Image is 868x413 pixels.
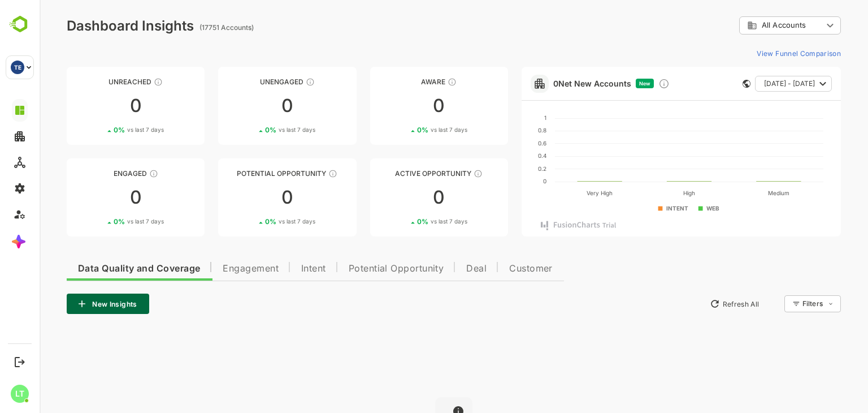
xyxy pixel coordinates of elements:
div: Discover new ICP-fit accounts showing engagement — via intent surges, anonymous website visits, L... [619,78,630,89]
text: 0.4 [498,152,507,159]
text: 0.8 [498,127,507,134]
button: View Funnel Comparison [713,44,801,62]
text: 0.6 [498,140,507,147]
span: vs last 7 days [239,126,276,134]
div: Potential Opportunity [179,169,316,178]
div: These accounts have just entered the buying cycle and need further nurturing [408,78,417,87]
div: 0 [27,188,165,206]
span: Engagement [183,264,239,273]
span: Deal [427,264,447,273]
span: vs last 7 days [391,217,428,226]
div: Engaged [27,169,165,178]
div: These accounts are MQAs and can be passed on to Inside Sales [289,169,298,178]
div: 0 [331,97,468,115]
div: These accounts have not been engaged with for a defined time period [114,78,123,87]
div: Filters [763,299,783,308]
text: 0 [504,178,507,184]
div: 0 % [225,126,276,134]
div: 0 % [74,217,124,226]
div: TE [11,61,24,74]
button: New Insights [27,294,110,314]
div: Dashboard Insights [27,18,154,34]
div: Active Opportunity [331,169,468,178]
div: 0 % [377,126,428,134]
span: vs last 7 days [88,126,124,134]
a: Potential OpportunityThese accounts are MQAs and can be passed on to Inside Sales00%vs last 7 days [179,158,316,236]
div: Filters [762,294,801,314]
span: Intent [262,264,287,273]
div: 0 % [225,217,276,226]
text: Very High [547,190,573,197]
div: These accounts have not shown enough engagement and need nurturing [266,78,275,87]
div: All Accounts [708,20,783,31]
div: All Accounts [700,15,801,37]
div: Unreached [27,78,165,86]
text: Medium [728,190,750,196]
div: Unengaged [179,78,316,86]
button: Logout [12,354,27,369]
button: [DATE] - [DATE] [715,76,792,92]
span: Data Quality and Coverage [38,264,160,273]
span: vs last 7 days [88,217,124,226]
ag: (17751 Accounts) [160,23,218,32]
div: Aware [331,78,468,86]
text: 1 [505,114,507,121]
button: Refresh All [665,295,724,313]
div: These accounts have open opportunities which might be at any of the Sales Stages [434,169,443,178]
div: 0 [179,97,316,115]
span: vs last 7 days [391,126,428,134]
text: 0.2 [498,165,507,172]
span: New [600,80,611,87]
text: High [644,190,656,197]
div: 0 % [74,126,124,134]
img: BambooboxLogoMark.f1c84d78b4c51b1a7b5f700c9845e183.svg [6,14,34,35]
div: 0 [331,188,468,206]
span: [DATE] - [DATE] [724,76,775,91]
a: UnengagedThese accounts have not shown enough engagement and need nurturing00%vs last 7 days [179,67,316,145]
span: vs last 7 days [239,217,276,226]
a: Active OpportunityThese accounts have open opportunities which might be at any of the Sales Stage... [331,158,468,236]
a: EngagedThese accounts are warm, further nurturing would qualify them to MQAs00%vs last 7 days [27,158,165,236]
span: All Accounts [722,21,766,29]
div: 0 [179,188,316,206]
a: UnreachedThese accounts have not been engaged with for a defined time period00%vs last 7 days [27,67,165,145]
div: 0 % [377,217,428,226]
a: AwareThese accounts have just entered the buying cycle and need further nurturing00%vs last 7 days [331,67,468,145]
a: 0Net New Accounts [514,79,592,88]
div: LT [11,385,29,403]
span: Potential Opportunity [309,264,405,273]
div: 0 [27,97,165,115]
div: These accounts are warm, further nurturing would qualify them to MQAs [110,169,119,178]
div: This card does not support filter and segments [703,80,711,88]
span: Customer [470,264,513,273]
